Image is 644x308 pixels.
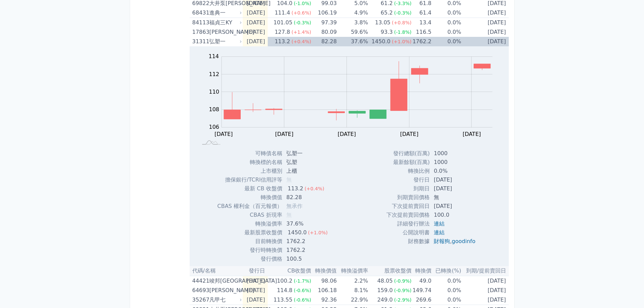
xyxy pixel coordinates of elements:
[386,167,430,175] td: 轉換比例
[431,295,461,305] td: 0.0%
[209,124,219,130] tspan: 106
[282,237,333,246] td: 1762.2
[217,255,282,263] td: 發行價格
[431,37,461,46] td: 0.0%
[273,37,291,46] div: 113.2
[282,246,333,255] td: 1762.2
[192,27,208,37] div: 17863
[386,228,430,237] td: 公開說明書
[394,297,412,303] span: (-2.9%)
[434,220,445,227] a: 連結
[294,20,311,25] span: (-0.3%)
[243,266,268,276] th: 發行日
[276,276,294,286] div: 100.2
[311,18,337,28] td: 97.39
[431,18,461,28] td: 0.0%
[286,203,303,209] span: 無承作
[217,202,282,211] td: CBAS 權利金（百元報價）
[286,184,305,193] div: 113.2
[392,20,411,25] span: (+0.8%)
[311,27,337,37] td: 80.09
[411,8,431,18] td: 61.4
[394,10,412,16] span: (-0.3%)
[217,184,282,193] td: 最新 CB 收盤價
[461,276,508,286] td: [DATE]
[431,8,461,18] td: 0.0%
[209,71,219,77] tspan: 112
[308,230,328,235] span: (+1.0%)
[431,27,461,37] td: 0.0%
[337,8,368,18] td: 4.9%
[311,266,337,276] th: 轉換價值
[209,53,219,60] tspan: 114
[386,237,430,246] td: 財務數據
[370,37,392,46] div: 1450.0
[276,286,294,295] div: 114.8
[311,286,337,295] td: 106.18
[311,37,337,46] td: 82.28
[311,276,337,286] td: 98.06
[217,211,282,219] td: CBAS 折現率
[461,295,508,305] td: [DATE]
[217,219,282,228] td: 轉換溢價率
[394,29,412,35] span: (-1.8%)
[243,286,268,295] td: [DATE]
[430,202,481,211] td: [DATE]
[282,219,333,228] td: 37.6%
[337,37,368,46] td: 37.6%
[386,149,430,158] td: 發行總額(百萬)
[452,238,475,244] a: goodinfo
[209,286,240,295] div: [PERSON_NAME]
[215,131,233,137] tspan: [DATE]
[394,1,412,6] span: (-3.3%)
[376,276,394,286] div: 48.05
[217,237,282,246] td: 目前轉換價
[431,266,461,276] th: 已轉換(%)
[243,8,268,18] td: [DATE]
[376,286,394,295] div: 159.0
[368,266,412,276] th: 股票收盤價
[411,27,431,37] td: 116.5
[430,211,481,219] td: 100.0
[461,18,508,28] td: [DATE]
[192,8,208,18] div: 68431
[217,149,282,158] td: 可轉債名稱
[209,295,240,305] div: 凡甲七
[291,10,311,16] span: (+0.6%)
[461,27,508,37] td: [DATE]
[430,158,481,167] td: 1000
[275,131,293,137] tspan: [DATE]
[217,193,282,202] td: 轉換價值
[374,18,392,27] div: 13.05
[430,193,481,202] td: 無
[411,295,431,305] td: 269.6
[386,184,430,193] td: 到期日
[209,106,219,113] tspan: 108
[291,39,311,44] span: (+0.4%)
[217,246,282,255] td: 發行時轉換價
[386,158,430,167] td: 最新餘額(百萬)
[305,186,324,191] span: (+0.4%)
[209,89,219,95] tspan: 110
[338,131,356,137] tspan: [DATE]
[411,276,431,286] td: 49.0
[294,288,311,293] span: (-0.6%)
[430,184,481,193] td: [DATE]
[434,238,450,244] a: 財報狗
[461,37,508,46] td: [DATE]
[190,266,243,276] th: 代碼/名稱
[286,212,292,218] span: 無
[243,276,268,286] td: [DATE]
[243,27,268,37] td: [DATE]
[282,167,333,175] td: 上櫃
[273,8,291,18] div: 111.4
[376,295,394,305] div: 249.0
[311,8,337,18] td: 106.19
[386,175,430,184] td: 發行日
[209,276,240,286] div: 竣邦[GEOGRAPHIC_DATA]
[282,149,333,158] td: 弘塑一
[430,167,481,175] td: 0.0%
[461,286,508,295] td: [DATE]
[386,211,430,219] td: 下次提前賣回價格
[294,278,311,284] span: (-1.7%)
